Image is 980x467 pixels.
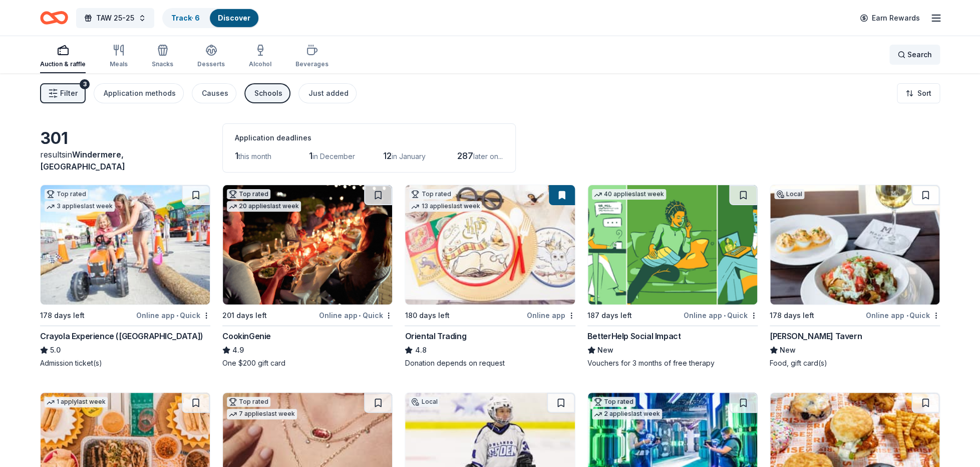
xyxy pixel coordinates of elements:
span: this month [238,152,271,161]
span: 1 [235,150,238,161]
span: in December [312,152,355,161]
div: Top rated [45,189,88,199]
div: Online app Quick [136,309,210,322]
a: Discover [218,14,250,22]
div: 1 apply last week [45,397,108,407]
div: Top rated [227,397,270,407]
img: Image for Crayola Experience (Orlando) [41,185,210,304]
div: Auction & raffle [40,60,86,68]
span: 4.9 [232,344,244,356]
button: Causes [192,83,236,103]
div: Top rated [592,397,635,407]
button: Filter3 [40,83,86,103]
span: 287 [457,150,473,161]
a: Home [40,6,68,30]
button: Alcohol [249,40,271,73]
span: 1 [309,150,312,161]
a: Image for BetterHelp Social Impact40 applieslast week187 days leftOnline app•QuickBetterHelp Soci... [587,185,758,368]
span: TAW 25-25 [96,12,134,24]
div: 301 [40,128,210,148]
div: 187 days left [587,309,632,322]
div: Donation depends on request [405,358,575,368]
span: 5.0 [50,344,61,356]
div: 40 applies last week [592,189,666,200]
div: One $200 gift card [222,358,393,368]
button: Sort [897,83,940,103]
div: 7 applies last week [227,409,297,419]
button: Snacks [152,40,173,73]
div: results [40,148,210,173]
span: • [906,312,908,320]
div: Online app Quick [318,309,393,322]
span: Search [907,49,932,61]
button: Schools [244,83,290,103]
span: • [724,312,726,320]
button: Desserts [197,40,225,73]
span: New [597,344,613,356]
div: Online app [527,309,575,322]
a: Image for Marlow's TavernLocal178 days leftOnline app•Quick[PERSON_NAME] TavernNewFood, gift card(s) [770,185,940,368]
span: 12 [383,150,392,161]
div: Online app Quick [866,309,940,322]
button: Beverages [295,40,329,73]
span: in [40,149,125,172]
div: Application deadlines [235,132,503,144]
span: Filter [60,87,78,99]
a: Track· 6 [171,14,200,22]
div: 13 applies last week [409,201,482,212]
div: Desserts [197,60,225,68]
div: 20 applies last week [227,201,301,212]
div: Meals [110,60,128,68]
div: Alcohol [249,60,271,68]
div: 178 days left [770,309,814,322]
div: Top rated [409,189,453,199]
div: 201 days left [222,309,267,322]
img: Image for Marlow's Tavern [770,185,939,304]
img: Image for BetterHelp Social Impact [588,185,757,304]
div: Vouchers for 3 months of free therapy [587,358,758,368]
span: • [359,312,361,320]
div: Local [774,189,804,199]
div: Application methods [104,87,176,99]
div: 3 applies last week [45,201,115,212]
span: New [780,344,796,356]
div: BetterHelp Social Impact [587,330,681,342]
div: Just added [308,87,349,99]
span: in January [392,152,426,161]
span: 4.8 [415,344,426,356]
div: Beverages [295,60,329,68]
div: [PERSON_NAME] Tavern [770,330,862,342]
button: Meals [110,40,128,73]
div: Causes [202,87,228,99]
button: Auction & raffle [40,40,86,73]
img: Image for Oriental Trading [405,185,574,304]
div: Crayola Experience ([GEOGRAPHIC_DATA]) [40,330,203,342]
div: 2 applies last week [592,409,662,419]
img: Image for CookinGenie [223,185,392,304]
span: Windermere, [GEOGRAPHIC_DATA] [40,149,125,172]
div: Local [409,397,439,407]
a: Image for Oriental TradingTop rated13 applieslast week180 days leftOnline appOriental Trading4.8D... [405,185,575,368]
a: Earn Rewards [854,9,926,27]
button: Just added [298,83,357,103]
div: Online app Quick [684,309,758,322]
span: Sort [917,87,931,99]
div: CookinGenie [222,330,271,342]
div: Admission ticket(s) [40,358,210,368]
div: 180 days left [405,309,449,322]
button: Track· 6Discover [162,8,259,28]
span: later on... [473,152,503,161]
div: Snacks [152,60,173,68]
div: Oriental Trading [405,330,466,342]
button: Search [889,45,940,65]
button: Application methods [94,83,184,103]
button: TAW 25-25 [76,8,154,28]
a: Image for Crayola Experience (Orlando)Top rated3 applieslast week178 days leftOnline app•QuickCra... [40,185,210,368]
div: Schools [254,87,282,99]
a: Image for CookinGenieTop rated20 applieslast week201 days leftOnline app•QuickCookinGenie4.9One $... [222,185,393,368]
div: Top rated [227,189,270,199]
div: 3 [80,79,90,89]
div: Food, gift card(s) [770,358,940,368]
div: 178 days left [40,309,85,322]
span: • [176,312,178,320]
